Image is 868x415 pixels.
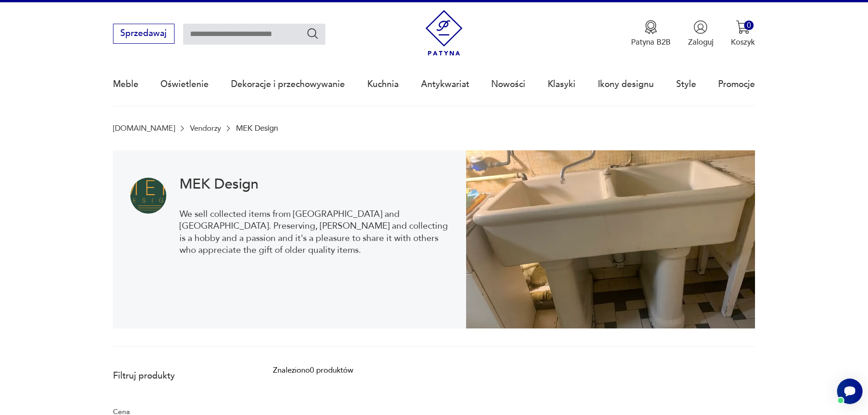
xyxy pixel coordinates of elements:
a: [DOMAIN_NAME] [113,124,175,133]
button: Szukaj [306,27,319,40]
a: Sprzedawaj [113,31,175,38]
a: Kuchnia [367,63,399,105]
img: MEK Design [130,178,166,214]
a: Dekoracje i przechowywanie [231,63,345,105]
button: 0Koszyk [731,20,755,47]
a: Style [676,63,696,105]
img: Ikona koszyka [736,20,750,34]
a: Meble [113,63,139,105]
p: Patyna B2B [631,37,671,47]
p: Filtruj produkty [113,370,247,382]
a: Vendorzy [190,124,221,133]
div: 0 [744,20,754,30]
img: Ikona medalu [644,20,658,34]
img: Patyna - sklep z meblami i dekoracjami vintage [421,10,467,56]
p: Koszyk [731,37,755,47]
button: Sprzedawaj [113,24,175,44]
div: Znaleziono 0 produktów [273,364,353,376]
a: Promocje [718,63,755,105]
p: MEK Design [236,124,278,133]
a: Oświetlenie [160,63,209,105]
button: Patyna B2B [631,20,671,47]
a: Nowości [491,63,525,105]
img: MEK Design [466,150,755,329]
button: Zaloguj [688,20,714,47]
p: Zaloguj [688,37,714,47]
a: Klasyki [548,63,575,105]
img: Ikonka użytkownika [693,20,708,34]
a: Ikony designu [598,63,654,105]
h1: MEK Design [180,178,449,191]
iframe: Smartsupp widget button [837,379,863,404]
a: Ikona medaluPatyna B2B [631,20,671,47]
a: Antykwariat [421,63,469,105]
p: We sell collected items from [GEOGRAPHIC_DATA] and [GEOGRAPHIC_DATA]. Preserving, [PERSON_NAME] a... [180,208,449,256]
